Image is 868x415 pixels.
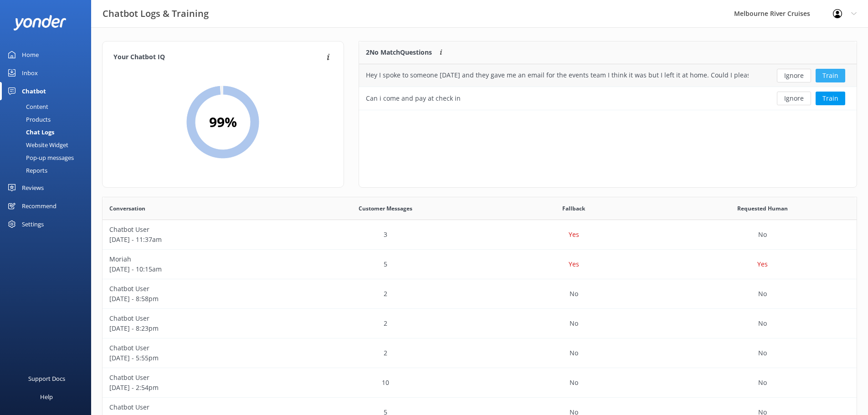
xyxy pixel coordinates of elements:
p: No [758,289,767,299]
div: Chat Logs [5,126,54,138]
span: Fallback [562,204,585,213]
div: row [103,338,857,368]
div: Help [40,388,53,406]
div: Pop-up messages [5,151,74,164]
div: row [103,309,857,338]
p: 5 [384,259,387,269]
p: Yes [569,230,579,240]
div: Chatbot [22,82,46,100]
p: Chatbot User [109,343,284,353]
p: Chatbot User [109,225,284,235]
button: Ignore [777,92,811,105]
div: Products [5,113,51,126]
p: Chatbot User [109,373,284,383]
p: [DATE] - 5:55pm [109,353,284,363]
p: 2 No Match Questions [366,47,432,57]
button: Ignore [777,69,811,82]
div: Settings [22,215,44,233]
a: Products [5,113,91,126]
div: Reviews [22,179,44,197]
p: No [758,378,767,388]
p: No [570,289,578,299]
div: Reports [5,164,47,177]
p: [DATE] - 10:15am [109,264,284,274]
span: Requested Human [737,204,788,213]
p: Chatbot User [109,284,284,294]
p: No [570,318,578,328]
div: Website Widget [5,138,68,151]
div: Recommend [22,197,56,215]
a: Reports [5,164,91,177]
div: Inbox [22,64,38,82]
p: No [570,348,578,358]
div: Home [22,46,39,64]
button: Train [816,92,845,105]
div: row [103,279,857,309]
div: row [359,87,857,110]
div: Hey I spoke to someone [DATE] and they gave me an email for the events team I think it was but I ... [366,70,749,80]
p: [DATE] - 8:58pm [109,294,284,304]
div: Content [5,100,48,113]
div: Can i come and pay at check in [366,93,461,103]
a: Content [5,100,91,113]
p: [DATE] - 8:23pm [109,323,284,333]
p: Moriah [109,254,284,264]
div: Support Docs [28,369,65,388]
div: grid [359,64,857,110]
a: Pop-up messages [5,151,91,164]
h2: 99 % [209,111,237,133]
button: Train [816,69,845,82]
p: 2 [384,289,387,299]
p: Yes [569,259,579,269]
p: 2 [384,348,387,358]
p: No [758,318,767,328]
p: Yes [757,259,768,269]
h3: Chatbot Logs & Training [103,6,209,21]
div: row [103,250,857,279]
p: [DATE] - 11:37am [109,235,284,245]
span: Customer Messages [359,204,412,213]
a: Website Widget [5,138,91,151]
span: Conversation [109,204,145,213]
p: No [570,378,578,388]
p: No [758,230,767,240]
p: 2 [384,318,387,328]
p: No [758,348,767,358]
p: Chatbot User [109,313,284,323]
h4: Your Chatbot IQ [113,52,324,62]
div: row [103,368,857,398]
p: 10 [382,378,389,388]
p: [DATE] - 2:54pm [109,383,284,393]
img: yonder-white-logo.png [14,15,66,30]
div: row [359,64,857,87]
div: row [103,220,857,250]
p: 3 [384,230,387,240]
p: Chatbot User [109,402,284,412]
a: Chat Logs [5,126,91,138]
